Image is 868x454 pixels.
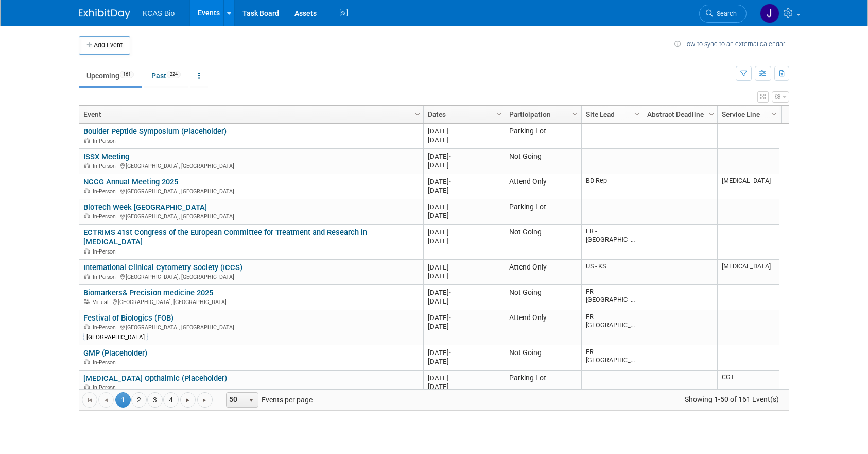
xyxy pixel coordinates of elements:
img: Jason Hannah [760,4,779,23]
td: Parking Lot [505,199,581,225]
span: Column Settings [413,110,422,119]
a: GMP (Placeholder) [83,348,147,358]
a: Column Settings [570,106,581,121]
img: Virtual Event [84,299,90,304]
a: Go to the last page [197,392,213,408]
div: [DATE] [428,136,500,144]
button: Add Event [79,36,130,55]
a: NCCG Annual Meeting 2025 [83,177,178,187]
div: [DATE] [428,348,500,357]
img: In-Person Event [84,274,90,279]
span: - [449,203,451,211]
td: Attend Only [505,174,581,199]
td: Not Going [505,149,581,174]
td: Attend Only [505,310,581,345]
span: KCAS Bio [143,9,175,18]
div: [DATE] [428,263,500,272]
td: FR - [GEOGRAPHIC_DATA] [582,285,643,310]
a: Column Settings [412,106,424,121]
span: Go to the last page [201,396,209,405]
span: 224 [167,71,181,78]
a: 3 [147,392,163,408]
div: [DATE] [428,374,500,382]
td: [MEDICAL_DATA] [717,260,779,285]
div: [DATE] [428,297,500,306]
span: Search [713,10,737,18]
img: In-Person Event [84,213,90,218]
span: - [449,289,451,296]
div: [GEOGRAPHIC_DATA], [GEOGRAPHIC_DATA] [83,272,419,281]
div: [DATE] [428,288,500,297]
a: Participation [509,106,574,123]
img: In-Person Event [84,324,90,329]
span: Column Settings [495,110,503,119]
span: Go to the next page [184,396,192,405]
div: [GEOGRAPHIC_DATA], [GEOGRAPHIC_DATA] [83,212,419,221]
a: Column Settings [706,106,718,121]
span: Virtual [93,299,111,306]
a: [MEDICAL_DATA] Opthalmic (Placeholder) [83,374,227,383]
span: Column Settings [770,110,778,119]
td: Attend Only [505,260,581,285]
td: US - KS [582,260,643,285]
div: [GEOGRAPHIC_DATA], [GEOGRAPHIC_DATA] [83,323,419,331]
a: Upcoming161 [79,66,142,86]
a: Site Lead [586,106,636,123]
a: Search [699,5,747,23]
td: FR - [GEOGRAPHIC_DATA] [582,310,643,345]
span: 161 [120,71,134,78]
img: In-Person Event [84,138,90,143]
a: Column Settings [632,106,643,121]
span: - [449,153,451,160]
td: Parking Lot [505,371,581,396]
span: In-Person [93,274,119,280]
div: [DATE] [428,382,500,391]
span: - [449,374,451,382]
span: 1 [115,392,131,408]
img: In-Person Event [84,359,90,364]
div: [DATE] [428,357,500,366]
td: BD Rep [582,174,643,199]
span: Showing 1-50 of 161 Event(s) [675,392,789,407]
a: Event [83,106,416,123]
span: - [449,263,451,271]
span: In-Person [93,384,119,391]
span: - [449,349,451,357]
div: [DATE] [428,152,500,161]
span: 50 [227,393,244,407]
a: Boulder Peptide Symposium (Placeholder) [83,127,227,136]
div: [DATE] [428,177,500,186]
span: - [449,178,451,186]
a: Column Settings [769,106,780,121]
div: [DATE] [428,237,500,245]
div: [DATE] [428,186,500,195]
td: FR - [GEOGRAPHIC_DATA] [582,345,643,371]
td: Not Going [505,345,581,371]
span: - [449,228,451,236]
div: [DATE] [428,322,500,331]
span: In-Person [93,163,119,170]
a: ECTRIMS 41st Congress of the European Committee for Treatment and Research in [MEDICAL_DATA] [83,228,367,247]
div: [DATE] [428,127,500,136]
img: ExhibitDay [79,9,130,19]
span: In-Person [93,213,119,220]
td: Parking Lot [505,124,581,149]
a: International Clinical Cytometry Society (ICCS) [83,263,242,272]
div: [GEOGRAPHIC_DATA], [GEOGRAPHIC_DATA] [83,161,419,170]
img: In-Person Event [84,384,90,390]
div: [DATE] [428,313,500,322]
img: In-Person Event [84,248,90,254]
div: [DATE] [428,161,500,170]
img: In-Person Event [84,188,90,193]
span: Column Settings [707,110,716,119]
span: Go to the previous page [102,396,110,405]
td: FR - [GEOGRAPHIC_DATA] [582,225,643,260]
span: - [449,127,451,135]
a: Column Settings [494,106,505,121]
div: [DATE] [428,272,500,280]
span: In-Person [93,138,119,144]
span: - [449,314,451,322]
span: select [247,396,255,405]
td: Not Going [505,225,581,260]
a: Abstract Deadline [647,106,710,123]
